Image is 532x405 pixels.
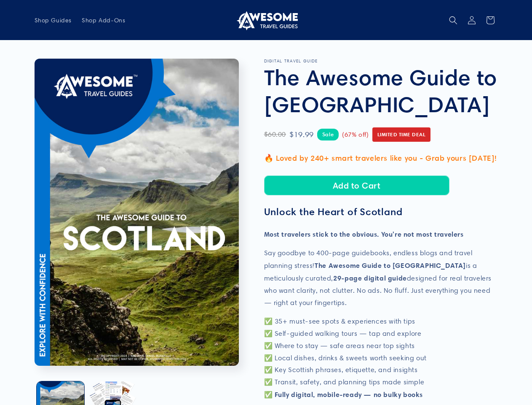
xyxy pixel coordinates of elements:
[77,11,130,29] a: Shop Add-Ons
[35,16,72,24] span: Shop Guides
[444,11,462,30] summary: Search
[264,151,498,165] p: 🔥 Loved by 240+ smart travelers like you - Grab yours [DATE]!
[315,261,466,270] strong: The Awesome Guide to [GEOGRAPHIC_DATA]
[333,274,407,282] strong: 29-page digital guide
[317,129,339,140] span: Sale
[342,129,369,140] span: (67% off)
[264,230,464,238] strong: Most travelers stick to the obvious. You're not most travelers
[264,59,498,64] p: DIGITAL TRAVEL GUIDE
[264,316,498,401] p: ✅ 35+ must-see spots & experiences with tips ✅ Self-guided walking tours — tap and explore ✅ Wher...
[231,7,301,33] a: Awesome Travel Guides
[289,128,314,141] span: $19.99
[264,129,286,141] span: $60.00
[264,206,498,218] h3: Unlock the Heart of Scotland
[264,175,449,195] button: Add to Cart
[82,16,125,24] span: Shop Add-Ons
[29,11,77,29] a: Shop Guides
[372,127,431,142] span: Limited Time Deal
[264,64,498,118] h1: The Awesome Guide to [GEOGRAPHIC_DATA]
[264,390,423,399] strong: ✅ Fully digital, mobile-ready — no bulky books
[235,10,298,30] img: Awesome Travel Guides
[264,247,498,309] p: Say goodbye to 400-page guidebooks, endless blogs and travel planning stress! is a meticulously c...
